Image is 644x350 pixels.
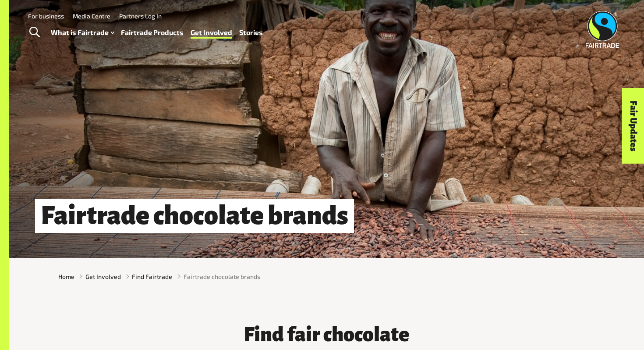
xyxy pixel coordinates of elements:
[24,21,45,43] a: Toggle Search
[184,272,260,281] span: Fairtrade chocolate brands
[35,199,354,233] h1: Fairtrade chocolate brands
[85,272,121,281] a: Get Involved
[121,26,184,39] a: Fairtrade Products
[28,12,64,20] a: For business
[191,26,232,39] a: Get Involved
[58,272,74,281] a: Home
[239,26,263,39] a: Stories
[586,11,619,48] img: Fairtrade Australia New Zealand logo
[51,26,114,39] a: What is Fairtrade
[195,324,458,346] h3: Find fair chocolate
[73,12,110,20] a: Media Centre
[119,12,162,20] a: Partners Log In
[132,272,172,281] a: Find Fairtrade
